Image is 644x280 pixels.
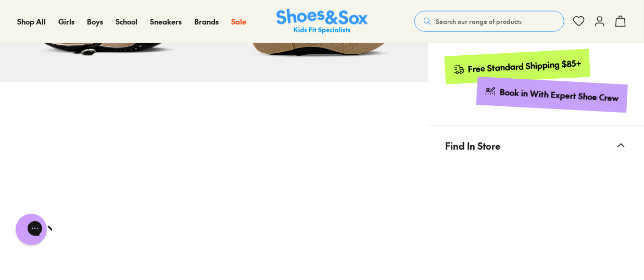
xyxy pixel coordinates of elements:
[276,9,368,34] a: Shoes & Sox
[428,126,644,165] button: Find In Store
[10,210,52,249] iframe: Gorgias live chat messenger
[476,77,628,113] a: Book in With Expert Shoe Crew
[500,87,620,104] div: Book in With Expert Shoe Crew
[445,130,500,161] span: Find In Store
[468,57,582,75] div: Free Standard Shipping $85+
[150,16,182,27] a: Sneakers
[116,16,137,27] a: School
[17,16,46,27] a: Shop All
[231,16,246,27] a: Sale
[58,16,74,27] a: Girls
[87,16,103,27] a: Boys
[436,17,522,26] span: Search our range of products
[276,9,368,34] img: SNS_Logo_Responsive.svg
[194,16,219,27] a: Brands
[414,11,564,32] button: Search our range of products
[445,49,590,84] a: Free Standard Shipping $85+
